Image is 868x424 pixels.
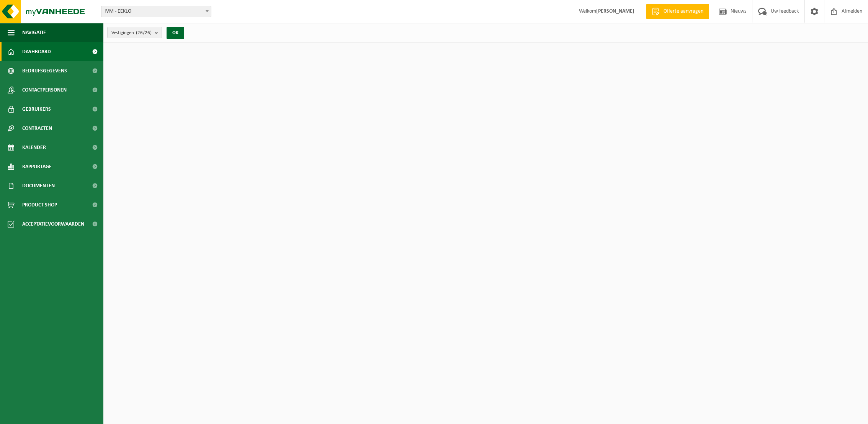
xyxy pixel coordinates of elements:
count: (26/26) [136,30,152,35]
a: Offerte aanvragen [646,4,709,19]
span: Contracten [22,119,52,138]
span: Acceptatievoorwaarden [22,214,84,234]
span: Dashboard [22,42,51,61]
strong: [PERSON_NAME] [596,8,634,14]
button: OK [167,27,184,39]
span: Vestigingen [111,27,152,39]
span: Product Shop [22,195,57,214]
span: Navigatie [22,23,46,42]
span: Documenten [22,176,55,195]
span: Gebruikers [22,100,51,119]
span: IVM - EEKLO [101,6,211,17]
span: Rapportage [22,157,52,176]
span: Offerte aanvragen [662,8,705,15]
span: IVM - EEKLO [101,6,211,17]
span: Bedrijfsgegevens [22,61,67,80]
button: Vestigingen(26/26) [107,27,162,38]
span: Kalender [22,138,46,157]
span: Contactpersonen [22,80,67,100]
